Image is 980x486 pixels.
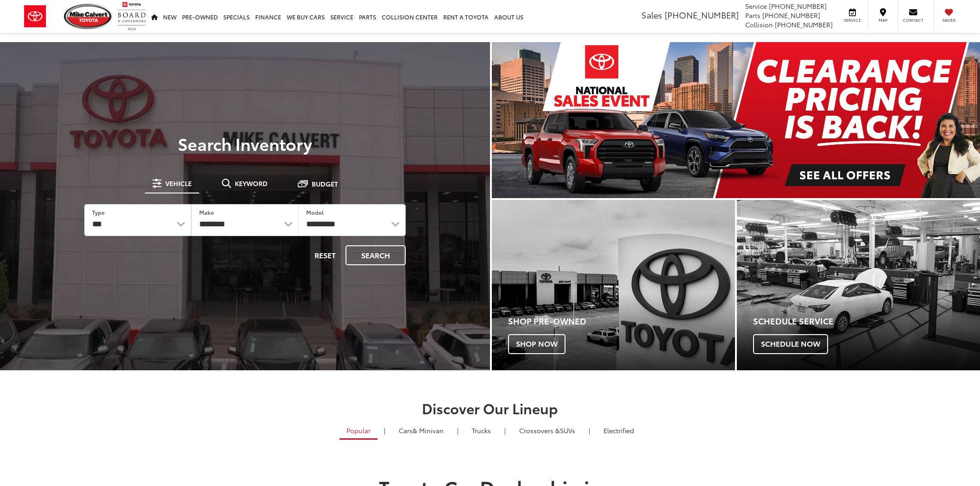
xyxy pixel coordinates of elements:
[413,426,444,435] span: & Minivan
[903,17,923,23] span: Contact
[64,4,113,29] img: Mike Calvert Toyota
[492,42,980,198] section: Carousel section with vehicle pictures - may contain disclaimers.
[455,426,461,435] li: |
[745,20,773,29] span: Collision
[745,11,760,20] span: Parts
[465,423,498,438] a: Trucks
[306,208,324,216] label: Model
[519,426,560,435] span: Crossovers &
[753,334,828,354] span: Schedule Now
[753,317,980,326] h4: Schedule Service
[39,134,451,153] h3: Search Inventory
[939,17,959,23] span: Saved
[745,1,767,11] span: Service
[339,423,377,440] a: Popular
[508,334,565,354] span: Shop Now
[492,200,735,370] a: Shop Pre-Owned Shop Now
[382,426,388,435] li: |
[492,200,735,370] div: Toyota
[508,317,735,326] h4: Shop Pre-Owned
[775,20,833,29] span: [PHONE_NUMBER]
[762,11,820,20] span: [PHONE_NUMBER]
[842,17,863,23] span: Service
[737,200,980,370] a: Schedule Service Schedule Now
[235,180,268,187] span: Keyword
[199,208,214,216] label: Make
[665,9,739,21] span: [PHONE_NUMBER]
[512,423,582,438] a: SUVs
[737,200,980,370] div: Toyota
[597,423,641,438] a: Electrified
[769,1,827,11] span: [PHONE_NUMBER]
[492,42,980,198] div: carousel slide number 1 of 1
[312,181,338,187] span: Budget
[502,426,508,435] li: |
[586,426,592,435] li: |
[873,17,893,23] span: Map
[641,9,662,21] span: Sales
[92,208,105,216] label: Type
[163,400,817,416] h2: Discover Our Lineup
[307,245,344,265] button: Reset
[392,423,451,438] a: Cars
[346,245,406,265] button: Search
[165,180,192,187] span: Vehicle
[492,42,980,198] img: Clearance Pricing Is Back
